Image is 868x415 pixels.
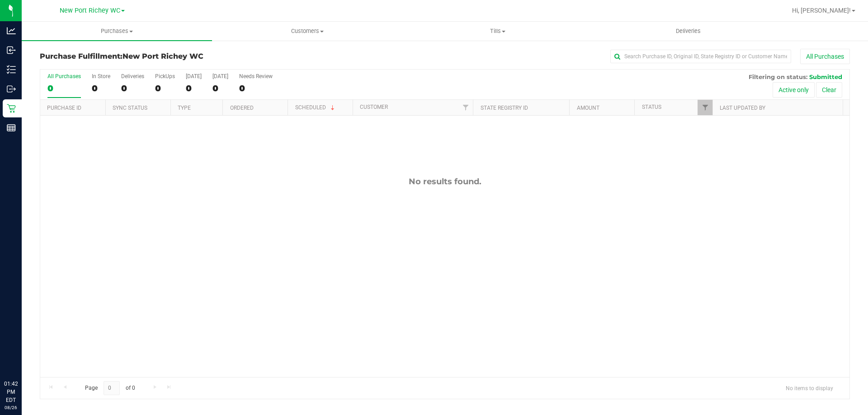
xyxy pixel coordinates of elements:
span: Purchases [22,27,212,35]
div: Deliveries [121,73,144,79]
a: Purchases [22,22,212,41]
inline-svg: Retail [7,104,16,113]
button: Active only [773,82,815,98]
span: New Port Richey WC [123,52,203,61]
div: 0 [155,83,175,93]
a: Tills [402,22,593,41]
div: PickUps [155,73,175,79]
span: No items to display [778,381,840,395]
a: Amount [577,105,599,111]
p: 01:42 PM EDT [4,380,18,404]
a: Filter [458,100,473,115]
iframe: Resource center [9,343,36,370]
div: [DATE] [186,73,202,79]
a: Customer [360,104,388,110]
a: Filter [698,100,712,115]
button: Clear [816,82,842,98]
div: 0 [212,83,228,93]
inline-svg: Inventory [7,65,16,74]
a: Status [642,104,661,110]
h3: Purchase Fulfillment: [40,52,310,61]
a: Sync Status [113,105,147,111]
div: No results found. [40,177,849,187]
a: Last Updated By [720,105,765,111]
span: New Port Richey WC [60,7,120,14]
div: Needs Review [239,73,273,79]
div: All Purchases [47,73,81,79]
span: Submitted [809,73,842,80]
p: 08/26 [4,404,18,411]
a: Ordered [230,105,254,111]
a: Purchase ID [47,105,81,111]
div: 0 [239,83,273,93]
span: Customers [212,27,402,35]
input: Search Purchase ID, Original ID, State Registry ID or Customer Name... [610,50,791,63]
div: 0 [121,83,144,93]
inline-svg: Analytics [7,26,16,35]
inline-svg: Inbound [7,46,16,55]
span: Hi, [PERSON_NAME]! [792,7,851,14]
div: 0 [186,83,202,93]
a: Deliveries [593,22,783,41]
span: Deliveries [664,27,713,35]
a: Scheduled [295,104,336,111]
span: Page of 0 [77,381,142,395]
a: Customers [212,22,402,41]
div: [DATE] [212,73,228,79]
div: 0 [92,83,110,93]
a: Type [178,105,191,111]
inline-svg: Reports [7,123,16,132]
inline-svg: Outbound [7,84,16,93]
a: State Registry ID [481,105,528,111]
button: All Purchases [800,49,850,64]
span: Filtering on status: [749,73,807,80]
span: Tills [403,27,592,35]
div: 0 [47,83,81,93]
div: In Store [92,73,110,79]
